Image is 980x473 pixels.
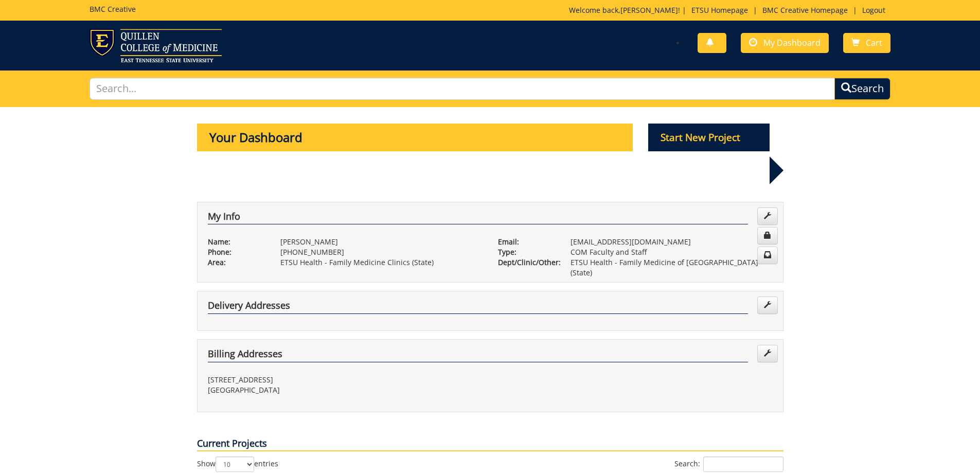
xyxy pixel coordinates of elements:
[571,247,773,257] p: COM Faculty and Staff
[90,5,136,13] h5: BMC Creative
[208,349,748,362] h4: Billing Addresses
[498,257,555,268] p: Dept/Clinic/Other:
[866,37,882,48] span: Cart
[686,5,753,15] a: ETSU Homepage
[208,237,265,247] p: Name:
[834,78,890,100] button: Search
[498,247,555,257] p: Type:
[571,237,773,247] p: [EMAIL_ADDRESS][DOMAIN_NAME]
[280,237,483,247] p: [PERSON_NAME]
[757,207,778,225] a: Edit Info
[571,257,773,278] p: ETSU Health - Family Medicine of [GEOGRAPHIC_DATA] (State)
[569,5,890,15] p: Welcome back, ! | | |
[280,247,483,257] p: [PHONE_NUMBER]
[763,37,821,48] span: My Dashboard
[208,385,483,395] p: [GEOGRAPHIC_DATA]
[208,247,265,257] p: Phone:
[648,133,770,143] a: Start New Project
[757,247,778,264] a: Change Communication Preferences
[674,457,783,472] label: Search:
[208,257,265,268] p: Area:
[620,5,678,15] a: [PERSON_NAME]
[757,345,778,362] a: Edit Addresses
[197,124,633,151] p: Your Dashboard
[843,33,890,53] a: Cart
[208,212,748,225] h4: My Info
[757,296,778,314] a: Edit Addresses
[648,124,770,151] p: Start New Project
[741,33,829,53] a: My Dashboard
[90,29,222,62] img: ETSU logo
[208,375,483,385] p: [STREET_ADDRESS]
[216,457,254,472] select: Showentries
[208,301,748,314] h4: Delivery Addresses
[757,5,853,15] a: BMC Creative Homepage
[857,5,890,15] a: Logout
[498,237,555,247] p: Email:
[703,457,783,472] input: Search:
[90,78,835,100] input: Search...
[280,257,483,268] p: ETSU Health - Family Medicine Clinics (State)
[197,437,783,451] p: Current Projects
[197,457,278,472] label: Show entries
[757,227,778,244] a: Change Password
